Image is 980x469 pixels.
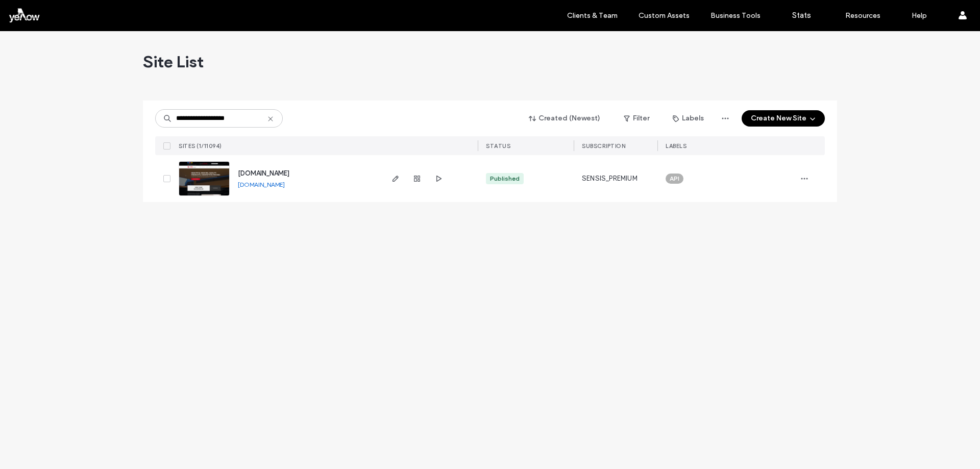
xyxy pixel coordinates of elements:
label: Help [912,11,927,20]
span: API [670,174,679,183]
span: SENSIS_PREMIUM [582,174,638,184]
label: Custom Assets [639,11,690,20]
label: Stats [792,11,811,20]
span: SUBSCRIPTION [582,142,625,150]
span: SITES (1/11094) [179,142,222,150]
label: Clients & Team [567,11,618,20]
span: STATUS [486,142,510,150]
span: LABELS [666,142,687,150]
a: [DOMAIN_NAME] [238,181,285,188]
button: Labels [664,110,713,127]
span: Site List [143,52,204,72]
label: Sites [518,11,535,20]
button: Filter [614,110,659,127]
div: Published [490,174,520,183]
button: Created (Newest) [520,110,609,127]
a: [DOMAIN_NAME] [238,169,289,177]
label: Resources [845,11,880,20]
label: Business Tools [710,11,761,20]
button: Create New Site [742,110,825,127]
